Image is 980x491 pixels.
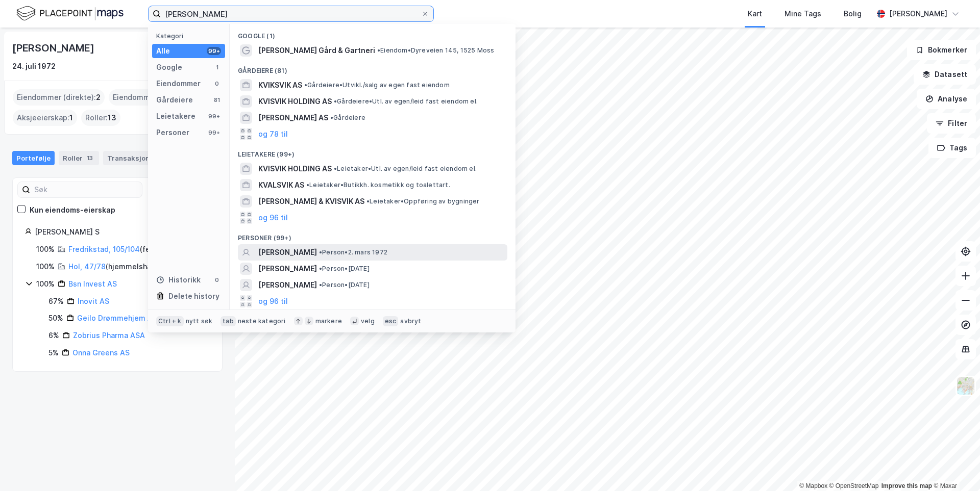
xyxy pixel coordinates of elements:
span: [PERSON_NAME] & KVISVIK AS [258,195,364,208]
span: KVALSVIK AS [258,179,304,191]
button: Analyse [917,89,976,109]
span: Leietaker • Oppføring av bygninger [366,197,480,205]
div: Kun eiendoms-eierskap [30,204,115,216]
div: 100% [36,278,55,290]
div: 24. juli 1972 [12,60,56,72]
div: Aksjeeierskap : [13,110,77,126]
div: Eiendommer [156,77,201,90]
div: 6% [48,329,59,342]
a: Onna Greens AS [72,348,130,357]
div: Kart [748,8,762,20]
span: 2 [96,91,101,104]
span: Leietaker • Butikkh. kosmetikk og toalettart. [306,181,450,189]
div: esc [383,316,399,326]
div: 0 [213,276,221,284]
span: Gårdeiere [330,114,365,122]
span: [PERSON_NAME] AS [258,112,328,124]
div: Alle [156,45,170,57]
span: • [319,248,322,256]
span: Eiendom • Dyreveien 145, 1525 Moss [377,46,495,55]
input: Søk på adresse, matrikkel, gårdeiere, leietakere eller personer [161,6,421,21]
a: Bsn Invest AS [68,279,117,288]
span: KVIKSVIK AS [258,79,302,91]
div: Gårdeiere [156,94,193,106]
div: avbryt [400,317,421,325]
div: 100% [36,243,55,255]
div: 0 [213,80,221,88]
div: 99+ [207,112,221,120]
div: ( hjemmelshaver ) [68,261,165,273]
div: Leietakere [156,110,195,122]
div: Roller [59,151,99,165]
span: • [304,81,307,89]
div: Delete history [168,290,219,302]
div: 5% [48,347,59,359]
div: markere [315,317,342,325]
div: 81 [213,96,221,104]
div: Kategori [156,32,225,40]
div: Eiendommer (direkte) : [13,89,105,106]
img: logo.f888ab2527a4732fd821a326f86c7f29.svg [16,5,124,22]
button: Tags [928,138,976,158]
button: og 78 til [258,128,288,140]
div: tab [220,316,236,326]
iframe: Chat Widget [929,442,980,491]
div: 99+ [207,128,221,137]
span: [PERSON_NAME] [258,263,317,275]
a: Zobrius Pharma ASA [73,331,145,340]
div: Mine Tags [785,8,821,20]
span: Person • [DATE] [319,265,370,273]
div: Roller : [81,110,120,126]
div: 1 [213,63,221,71]
div: Transaksjoner [103,151,175,165]
div: Personer (99+) [230,226,516,244]
div: [PERSON_NAME] S [35,226,210,238]
div: neste kategori [238,317,286,325]
div: Personer [156,126,189,139]
div: 50% [48,312,63,324]
div: Bolig [844,8,862,20]
a: Hol, 47/78 [68,262,106,271]
a: Mapbox [799,482,827,489]
a: OpenStreetMap [829,482,879,489]
div: Historikk [156,274,201,286]
div: 67% [48,295,64,307]
div: [PERSON_NAME] [12,40,96,56]
span: [PERSON_NAME] [258,279,317,291]
a: Fredrikstad, 105/104 [68,245,140,253]
span: KVISVIK HOLDING AS [258,95,332,108]
div: Google (1) [230,24,516,42]
span: 13 [108,112,116,124]
span: 1 [69,112,73,124]
div: nytt søk [186,317,213,325]
button: Datasett [914,64,976,85]
span: Gårdeiere • Utvikl./salg av egen fast eiendom [304,81,450,89]
button: Bokmerker [907,40,976,60]
div: Eiendommer (Indirekte) : [109,89,207,106]
span: Person • [DATE] [319,281,370,289]
div: Portefølje [12,151,55,165]
img: Z [956,376,975,396]
span: • [306,181,309,189]
div: velg [361,317,375,325]
span: KVISVIK HOLDING AS [258,163,332,175]
div: Google [156,61,182,73]
a: Geilo Drømmehjem AS [77,314,157,322]
div: Kontrollprogram for chat [929,442,980,491]
div: 13 [85,153,95,163]
button: og 96 til [258,212,288,224]
span: Gårdeiere • Utl. av egen/leid fast eiendom el. [334,97,478,106]
input: Søk [30,182,142,197]
span: [PERSON_NAME] [258,246,317,259]
div: Leietakere (99+) [230,142,516,161]
span: • [319,265,322,272]
span: • [330,114,333,121]
span: • [319,281,322,289]
div: Gårdeiere (81) [230,59,516,77]
div: ( fester ) [68,243,167,255]
span: • [334,165,337,172]
span: • [377,46,380,54]
a: Improve this map [881,482,932,489]
button: og 96 til [258,295,288,307]
div: [PERSON_NAME] [889,8,947,20]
